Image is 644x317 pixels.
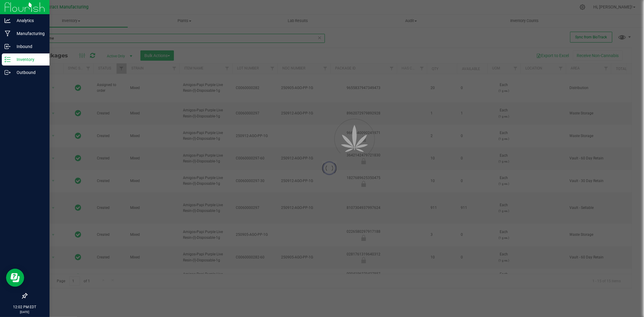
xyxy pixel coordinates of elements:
iframe: Resource center [6,269,24,287]
p: 12:02 PM EDT [3,304,47,310]
inline-svg: Inbound [5,43,11,50]
inline-svg: Manufacturing [5,30,11,37]
p: [DATE] [3,310,47,314]
inline-svg: Outbound [5,69,11,75]
p: Manufacturing [11,30,47,37]
inline-svg: Analytics [5,18,11,24]
p: Outbound [11,69,47,76]
p: Inventory [11,56,47,63]
p: Inbound [11,43,47,50]
p: Analytics [11,17,47,24]
inline-svg: Inventory [5,56,11,62]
